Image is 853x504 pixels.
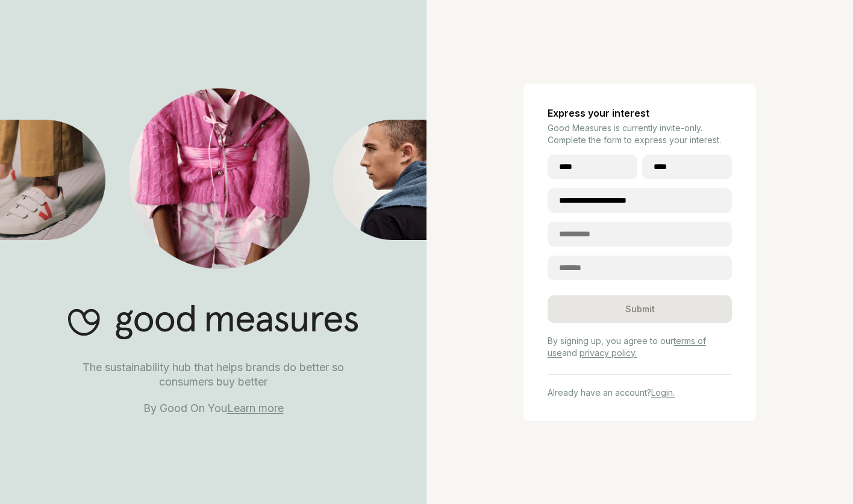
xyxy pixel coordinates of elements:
[548,295,732,323] div: Submit
[548,335,732,359] p: By signing up, you agree to our and
[580,348,637,358] a: privacy policy.
[129,88,310,269] img: Good Measures
[227,402,284,414] a: Learn more
[333,120,426,240] img: Good Measures
[548,108,732,119] h4: Express your interest
[548,122,732,146] p: Good Measures is currently invite-only. Complete the form to express your interest.
[651,387,675,398] a: Login.
[68,304,358,340] img: Good Measures
[800,451,841,492] iframe: Website support platform help button
[548,336,706,358] a: terms of use
[55,360,371,389] p: The sustainability hub that helps brands do better so consumers buy better
[548,387,732,399] p: Already have an account?
[55,401,371,416] p: By Good On You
